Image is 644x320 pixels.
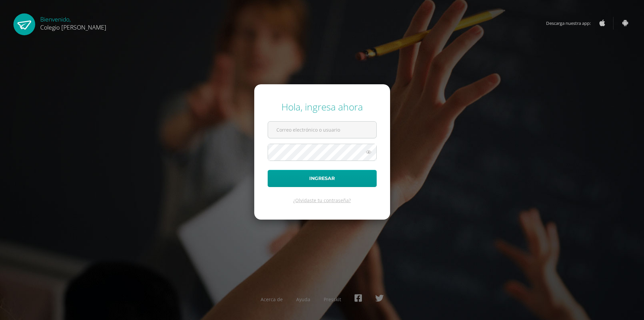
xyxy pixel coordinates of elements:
[296,296,310,303] a: Ayuda
[546,17,597,30] span: Descarga nuestra app:
[268,170,377,187] button: Ingresar
[40,23,106,31] span: Colegio [PERSON_NAME]
[261,296,283,303] a: Acerca de
[293,197,351,203] a: ¿Olvidaste tu contraseña?
[40,13,106,31] div: Bienvenido,
[268,100,377,113] div: Hola, ingresa ahora
[324,296,341,303] a: Presskit
[268,122,376,138] input: Correo electrónico o usuario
